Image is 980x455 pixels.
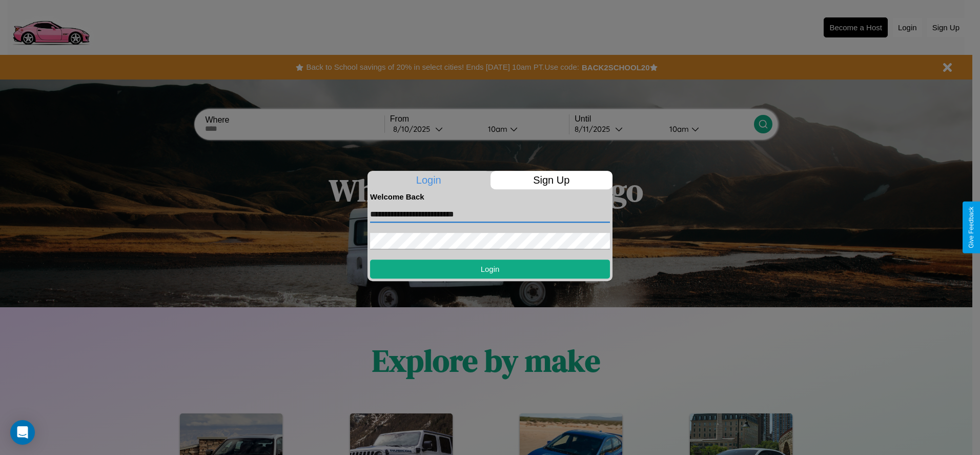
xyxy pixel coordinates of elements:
button: Login [370,260,610,279]
p: Login [367,171,490,189]
h4: Welcome Back [370,192,610,201]
div: Give Feedback [968,207,975,248]
p: Sign Up [491,171,613,189]
div: Open Intercom Messenger [10,420,35,445]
